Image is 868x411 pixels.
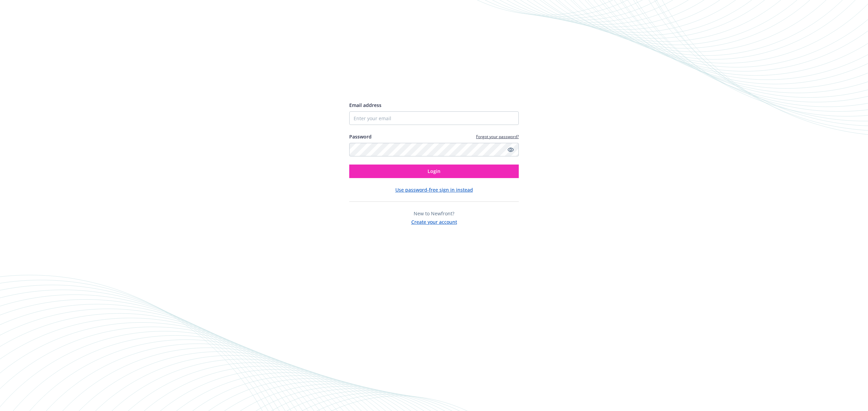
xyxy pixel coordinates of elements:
[414,210,454,217] span: New to Newfront?
[349,143,519,156] input: Enter your password
[476,134,519,139] a: Forgot your password?
[428,168,440,174] span: Login
[349,111,519,125] input: Enter your email
[395,186,473,193] button: Use password-free sign in instead
[507,146,515,154] a: Show password
[349,77,413,89] img: Newfront logo
[349,165,519,178] button: Login
[349,102,381,108] span: Email address
[349,133,372,140] label: Password
[411,217,457,225] button: Create your account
